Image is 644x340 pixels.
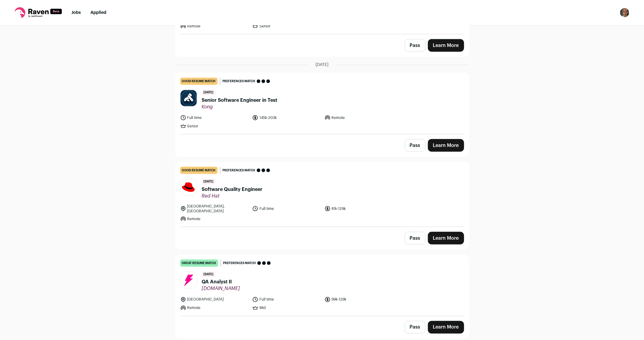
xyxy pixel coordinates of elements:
[175,73,469,134] a: good resume match Preferences match [DATE] Senior Software Engineer in Test Kong Full time 145k-2...
[252,23,321,29] li: Senior
[325,297,393,303] li: 99k-129k
[202,97,278,104] span: Senior Software Engineer in Test
[405,39,426,52] button: Pass
[180,167,218,174] div: good resume match
[405,321,426,334] button: Pass
[90,11,106,15] a: Applied
[223,260,256,266] span: Preferences match
[620,8,630,17] button: Open dropdown
[175,255,469,316] a: great resume match Preferences match [DATE] QA Analyst II [DOMAIN_NAME] [GEOGRAPHIC_DATA] Full ti...
[428,39,464,52] a: Learn More
[325,115,393,121] li: Remote
[180,204,249,214] li: [GEOGRAPHIC_DATA], [GEOGRAPHIC_DATA]
[223,167,256,173] span: Preferences match
[405,232,426,245] button: Pass
[325,204,393,214] li: 81k-129k
[180,260,218,267] div: great resume match
[180,78,218,85] div: good resume match
[620,8,630,17] img: 17732691-medium_jpg
[180,123,249,129] li: Senior
[223,78,256,84] span: Preferences match
[202,90,215,95] span: [DATE]
[316,62,328,68] span: [DATE]
[202,279,240,286] span: QA Analyst II
[202,286,240,292] span: [DOMAIN_NAME]
[180,305,249,311] li: Remote
[252,297,321,303] li: Full time
[202,186,263,193] span: Software Quality Engineer
[202,104,278,110] span: Kong
[181,179,197,195] img: 3505fba47afc650b6d4c954687356ce081ab6c2b3038d818b58fbf855f23b7ee.jpg
[428,321,464,334] a: Learn More
[405,139,426,152] button: Pass
[180,216,249,222] li: Remote
[428,139,464,152] a: Learn More
[252,115,321,121] li: 145k-203k
[180,23,249,29] li: Remote
[175,162,469,227] a: good resume match Preferences match [DATE] Software Quality Engineer Red Hat [GEOGRAPHIC_DATA], [...
[71,11,81,15] a: Jobs
[252,204,321,214] li: Full time
[252,305,321,311] li: Mid
[202,193,263,199] span: Red Hat
[180,297,249,303] li: [GEOGRAPHIC_DATA]
[181,90,197,106] img: dc61dda9df961c8214021f7fd4c393edcfcdcea67cd10482448086facf472bcd.jpg
[181,272,197,288] img: d38d7cec5f4794a03b8acc46c108836271f4f3e1fab6ef18b2d13614590d1d9e.jpg
[180,115,249,121] li: Full time
[428,232,464,245] a: Learn More
[202,179,215,185] span: [DATE]
[202,272,215,277] span: [DATE]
